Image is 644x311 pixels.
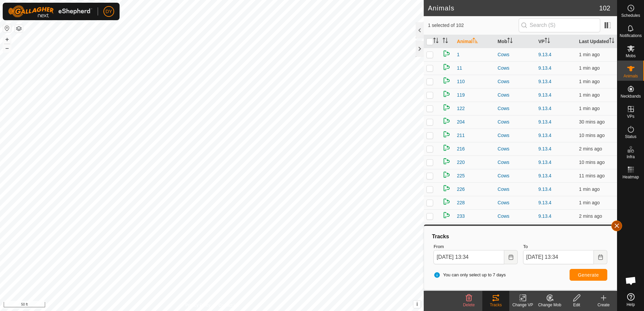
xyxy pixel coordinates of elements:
p-sorticon: Activate to sort [507,39,513,44]
img: Gallagher Logo [8,5,92,18]
div: Cows [497,199,533,206]
span: Help [626,303,635,307]
button: + [3,35,11,43]
span: 13 Sept 2025, 1:32 pm [579,146,602,151]
div: Cows [497,172,533,179]
div: Create [590,302,617,308]
div: Edit [563,302,590,308]
span: Neckbands [620,94,641,98]
p-sorticon: Activate to sort [443,39,448,44]
div: Tracks [482,302,509,308]
span: Infra [626,155,635,159]
a: 9.13.4 [538,133,551,138]
div: Cows [497,132,533,139]
p-sorticon: Activate to sort [545,39,550,44]
label: From [433,243,518,250]
img: returning on [443,76,451,84]
span: Notifications [620,34,642,38]
span: Animals [623,74,638,78]
th: Last Updated [576,35,617,48]
span: 233 [457,213,464,220]
th: VP [536,35,576,48]
a: 9.13.4 [538,160,551,165]
div: Cows [497,92,533,99]
button: – [3,44,11,52]
div: Change VP [509,302,536,308]
img: returning on [443,90,451,98]
span: 13 Sept 2025, 1:32 pm [579,92,600,98]
span: 228 [457,199,464,206]
a: 9.13.4 [538,200,551,205]
span: 13 Sept 2025, 1:23 pm [579,160,605,165]
span: 220 [457,159,464,166]
span: 13 Sept 2025, 1:23 pm [579,133,605,138]
button: Generate [570,269,607,281]
span: 102 [599,3,610,13]
a: 9.13.4 [538,79,551,84]
span: 1 selected of 102 [428,22,518,29]
div: Cows [497,159,533,166]
span: 11 [457,65,462,72]
div: Open chat [621,271,641,291]
span: VPs [627,114,634,118]
span: Delete [463,303,475,307]
input: Search (S) [519,18,600,32]
button: Choose Date [504,250,518,264]
p-sorticon: Activate to sort [473,39,478,44]
h2: Animals [428,4,599,12]
span: Heatmap [622,175,639,179]
span: 119 [457,92,464,99]
th: Animal [454,35,495,48]
button: Map Layers [15,25,23,33]
span: Schedules [621,13,640,18]
th: Mob [495,35,536,48]
img: returning on [443,103,451,111]
span: Status [625,135,636,139]
p-sorticon: Activate to sort [433,39,439,44]
img: returning on [443,130,451,138]
img: returning on [443,198,451,206]
span: 204 [457,118,464,126]
img: returning on [443,184,451,192]
span: 225 [457,172,464,179]
div: Change Mob [536,302,563,308]
span: 13 Sept 2025, 1:04 pm [579,119,605,125]
button: Reset Map [3,24,11,32]
span: 13 Sept 2025, 1:32 pm [579,213,602,219]
a: 9.13.4 [538,213,551,219]
button: Choose Date [594,250,607,264]
img: returning on [443,211,451,219]
span: 13 Sept 2025, 1:23 pm [579,173,605,178]
span: 110 [457,78,464,85]
div: Cows [497,118,533,126]
div: Cows [497,186,533,193]
span: Mobs [626,54,636,58]
a: 9.13.4 [538,173,551,178]
img: returning on [443,171,451,179]
span: i [416,301,418,307]
img: returning on [443,157,451,165]
span: 13 Sept 2025, 1:33 pm [579,52,600,57]
div: Tracks [431,233,610,241]
img: returning on [443,144,451,152]
button: i [413,301,421,308]
div: Cows [497,145,533,152]
div: Cows [497,78,533,85]
span: 226 [457,186,464,193]
a: 9.13.4 [538,186,551,192]
a: 9.13.4 [538,52,551,57]
span: 1 [457,51,459,58]
div: Cows [497,105,533,112]
span: 13 Sept 2025, 1:33 pm [579,65,600,71]
a: Contact Us [219,302,238,308]
a: 9.13.4 [538,106,551,111]
img: returning on [443,117,451,125]
a: Privacy Policy [185,302,211,308]
div: Cows [497,51,533,58]
span: 13 Sept 2025, 1:32 pm [579,200,600,205]
span: You can only select up to 7 days [433,272,506,278]
label: To [523,243,607,250]
span: 211 [457,132,464,139]
a: 9.13.4 [538,119,551,125]
span: 216 [457,145,464,152]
